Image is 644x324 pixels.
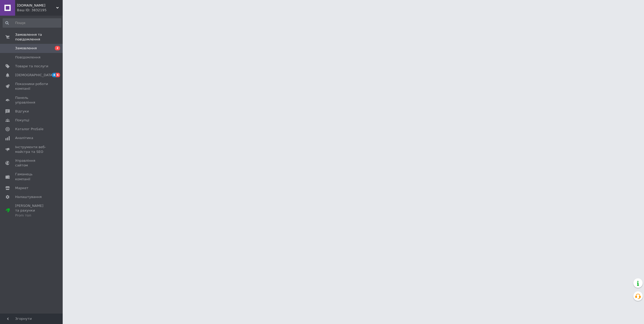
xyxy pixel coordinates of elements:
[15,82,48,91] span: Показники роботи компанії
[15,32,63,42] span: Замовлення та повідомлення
[15,109,29,114] span: Відгуки
[15,186,28,190] span: Маркет
[17,8,63,13] div: Ваш ID: 3832195
[15,213,48,218] div: Prom топ
[55,46,60,50] span: 2
[15,195,42,199] span: Налаштування
[15,118,29,123] span: Покупці
[17,3,56,8] span: euroavtozapchasti.com.ua
[15,172,48,181] span: Гаманець компанії
[3,18,61,28] input: Пошук
[15,46,37,51] span: Замовлення
[15,203,48,218] span: [PERSON_NAME] та рахунки
[15,95,48,105] span: Панель управління
[15,136,33,140] span: Аналітика
[15,127,43,131] span: Каталог ProSale
[15,158,48,168] span: Управління сайтом
[15,73,54,77] span: [DEMOGRAPHIC_DATA]
[56,73,60,77] span: 6
[15,64,48,69] span: Товари та послуги
[15,145,48,154] span: Інструменти веб-майстра та SEO
[15,55,40,60] span: Повідомлення
[52,73,56,77] span: 4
